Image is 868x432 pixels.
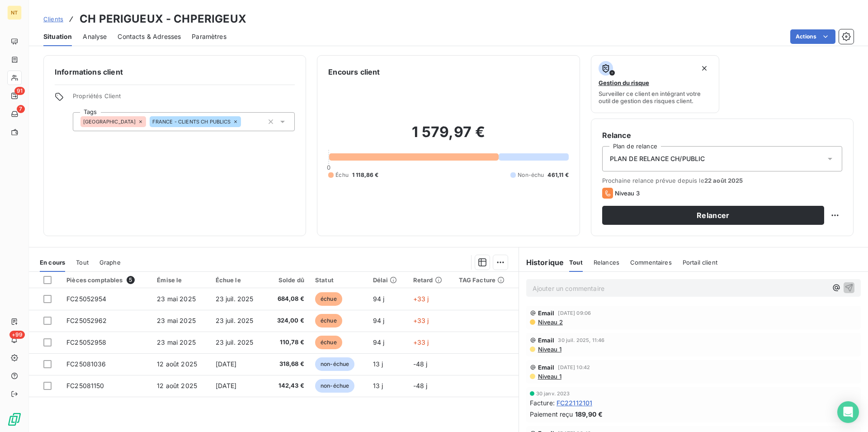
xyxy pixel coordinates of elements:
[127,276,135,284] span: 5
[315,292,342,306] span: échue
[17,105,25,113] span: 7
[413,276,448,284] div: Retard
[216,276,261,284] div: Échue le
[271,360,304,369] span: 318,68 €
[373,382,383,389] span: 13 j
[413,382,428,389] span: -48 j
[43,14,63,24] a: Clients
[315,336,342,349] span: échue
[14,87,25,95] span: 91
[569,259,583,266] span: Tout
[157,295,196,303] span: 23 mai 2025
[537,346,561,353] span: Niveau 1
[602,130,842,141] h6: Relance
[790,29,835,44] button: Actions
[536,391,570,396] span: 30 janv. 2023
[66,382,104,389] span: FC25081150
[216,382,237,389] span: [DATE]
[157,276,204,284] div: Émise le
[315,357,354,371] span: non-échue
[157,382,197,389] span: 12 août 2025
[373,360,383,368] span: 13 j
[538,337,555,344] span: Email
[76,259,89,266] span: Tout
[599,79,649,86] span: Gestion du risque
[7,107,21,121] a: 7
[83,32,107,41] span: Analyse
[315,379,354,393] span: non-échue
[558,337,604,343] span: 30 juil. 2025, 11:46
[7,412,22,427] img: Logo LeanPay
[558,365,590,370] span: [DATE] 10:42
[216,338,254,346] span: 23 juil. 2025
[157,338,196,346] span: 23 mai 2025
[241,118,248,126] input: Ajouter une valeur
[7,5,22,20] div: NT
[216,360,237,368] span: [DATE]
[413,338,429,346] span: +33 j
[537,318,563,326] span: Niveau 2
[271,276,304,284] div: Solde dû
[591,55,720,113] button: Gestion du risqueSurveiller ce client en intégrant votre outil de gestion des risques client.
[373,317,385,324] span: 94 j
[83,119,136,124] span: [GEOGRAPHIC_DATA]
[335,171,349,179] span: Échu
[7,89,21,103] a: 91
[315,276,362,284] div: Statut
[216,295,254,303] span: 23 juil. 2025
[610,154,705,163] span: PLAN DE RELANCE CH/PUBLIC
[373,295,385,303] span: 94 j
[413,317,429,324] span: +33 j
[538,309,555,317] span: Email
[575,409,603,419] span: 189,90 €
[459,276,513,284] div: TAG Facture
[837,401,859,423] div: Open Intercom Messenger
[413,295,429,303] span: +33 j
[327,164,330,171] span: 0
[40,259,65,266] span: En cours
[271,338,304,347] span: 110,78 €
[328,66,380,77] h6: Encours client
[73,92,295,105] span: Propriétés Client
[66,317,107,324] span: FC25052962
[328,123,568,150] h2: 1 579,97 €
[55,66,295,77] h6: Informations client
[530,409,573,419] span: Paiement reçu
[602,177,842,184] span: Prochaine relance prévue depuis le
[352,171,379,179] span: 1 118,86 €
[599,90,712,104] span: Surveiller ce client en intégrant votre outil de gestion des risques client.
[66,360,106,368] span: FC25081036
[547,171,568,179] span: 461,11 €
[373,338,385,346] span: 94 j
[118,32,181,41] span: Contacts & Adresses
[538,364,555,371] span: Email
[271,294,304,304] span: 684,08 €
[594,259,619,266] span: Relances
[66,295,107,303] span: FC25052954
[43,32,72,41] span: Situation
[216,317,254,324] span: 23 juil. 2025
[557,398,593,408] span: FC22112101
[518,171,544,179] span: Non-échu
[683,259,717,266] span: Portail client
[537,373,561,380] span: Niveau 1
[157,317,196,324] span: 23 mai 2025
[80,11,246,27] h3: CH PERIGUEUX - CHPERIGEUX
[66,276,146,284] div: Pièces comptables
[615,190,640,197] span: Niveau 3
[373,276,402,284] div: Délai
[271,316,304,325] span: 324,00 €
[9,331,25,339] span: +99
[192,32,226,41] span: Paramètres
[315,314,342,328] span: échue
[704,177,743,184] span: 22 août 2025
[152,119,231,124] span: FRANCE - CLIENTS CH PUBLICS
[66,338,107,346] span: FC25052958
[530,398,555,408] span: Facture :
[602,206,824,225] button: Relancer
[157,360,197,368] span: 12 août 2025
[519,257,564,268] h6: Historique
[99,259,121,266] span: Graphe
[271,381,304,390] span: 142,43 €
[630,259,672,266] span: Commentaires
